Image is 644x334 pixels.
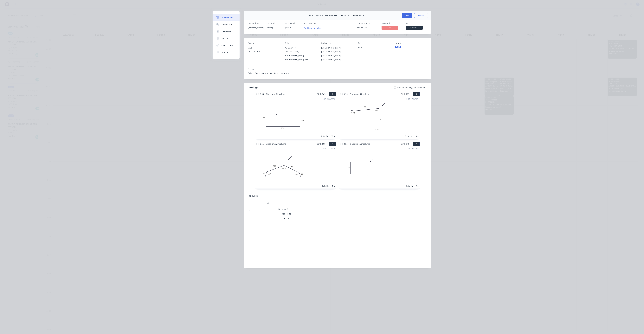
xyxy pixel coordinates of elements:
div: Required [285,22,301,25]
button: 1 [329,92,336,96]
span: 1 [268,208,269,211]
div: Contact [248,42,280,45]
div: PO [358,42,390,45]
button: Add team member [304,26,323,30]
div: Zone [281,216,287,220]
div: JADE [248,46,280,50]
div: PO BOX 147MOOLOOLABA, [GEOGRAPHIC_DATA], [GEOGRAPHIC_DATA], 4557 [285,46,317,61]
div: [GEOGRAPHIC_DATA][GEOGRAPHIC_DATA], [GEOGRAPHIC_DATA], [GEOGRAPHIC_DATA], [321,46,353,61]
div: INV-40152 [357,26,378,29]
div: 5 at 4000mm [323,97,335,100]
div: Products [248,194,258,198]
div: Checklists 0/0 [221,30,233,33]
div: 7 AM [395,46,401,48]
div: Timeline [221,51,228,54]
button: Add team member [303,26,323,30]
div: Collaborate [221,23,232,26]
div: 20m [415,135,419,138]
div: Labels [395,42,427,45]
span: Girth 205 [401,92,409,96]
div: 3 [287,216,290,220]
div: 0CF1590FE109088º5 at 4000mmTotal lm20m [339,96,420,139]
button: Close [402,13,412,18]
div: 4m [332,184,335,187]
button: Linked Orders [213,42,240,49]
div: Site [286,212,292,216]
div: Qty [261,200,277,206]
button: Submitted [406,26,423,30]
div: Total lm [405,135,412,138]
button: Options [414,13,428,18]
div: Xero Order # [357,22,378,25]
div: 02532032025135º160º135º4 at 1000mmTotal lm4m [255,146,336,189]
button: Collaborate [213,21,240,28]
div: Invoiced [382,22,402,25]
div: Order details [221,16,233,19]
button: Checklists 0/0 [213,28,240,35]
span: Submitted [406,26,423,29]
div: Notes [248,68,427,71]
div: Drawings [248,86,258,89]
div: Total lm [406,184,413,187]
div: MOOLOOLABA, [GEOGRAPHIC_DATA], [GEOGRAPHIC_DATA], 4557 [285,50,317,61]
span: Zincalume Zincalume [349,92,371,96]
div: 20m [331,135,335,138]
div: 2m [416,184,419,187]
div: Type [281,212,286,216]
div: Assigned to [304,22,332,25]
div: 0406002 at 1000mmTotal lm2m [339,146,420,189]
button: Order details [213,14,240,21]
span: Zincalume Zincalume [265,142,287,146]
div: 02003951505 at 4000mmTotal lm20m [255,96,336,139]
div: PO BOX 147 [285,46,317,50]
div: Driver, Please see site map for access to site. [248,72,427,75]
button: 2 [413,92,420,96]
div: [PERSON_NAME] [248,26,263,29]
span: Girth 640 [401,142,409,146]
div: JADE0423 081 154 [248,46,280,55]
span: 0.55 [259,92,265,96]
div: Bill to [285,42,317,45]
div: [GEOGRAPHIC_DATA], [GEOGRAPHIC_DATA], [GEOGRAPHIC_DATA], [321,50,353,61]
button: 4 [413,142,420,146]
span: 0.55 [259,142,265,146]
div: Total lm [321,135,328,138]
span: Mark all drawings as complete [397,86,425,89]
span: Order #193605 - [307,14,325,17]
div: [GEOGRAPHIC_DATA] [321,46,353,50]
div: Total lm [322,184,330,187]
span: Girth 745 [317,92,325,96]
span: Delivery Fee [278,208,290,210]
div: 4 at 1000mm [323,147,335,150]
div: 5 at 4000mm [406,97,419,100]
span: 0.55 [343,92,349,96]
span: [DATE] [285,26,292,29]
button: 3 [329,142,336,146]
div: Created [267,22,282,25]
div: Status [406,22,427,25]
span: Zincalume Zincalume [349,142,371,146]
button: Timeline [213,49,240,56]
span: Girth 690 [317,142,325,146]
div: Linked Orders [221,44,233,47]
span: No [382,26,398,29]
span: ASCENT BUILDING SOLUTIONS PTY LTD [325,14,367,17]
div: Deliver to [321,42,353,45]
div: Tracking [221,37,229,40]
div: 0423 081 154 [248,50,280,54]
span: [DATE] [267,26,273,29]
span: 0.55 [343,142,349,146]
div: 2 at 1000mm [406,147,419,150]
div: 18382 [358,46,390,50]
span: Zincalume Zincalume [265,92,287,96]
div: Created by [248,22,263,25]
button: Tracking [213,35,240,42]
